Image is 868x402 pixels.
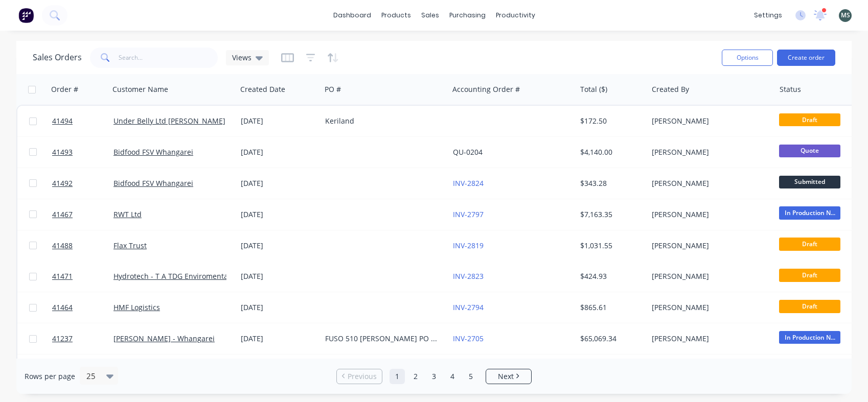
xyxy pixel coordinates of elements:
[52,261,113,292] a: 41471
[119,48,218,68] input: Search...
[580,334,641,344] div: $65,069.34
[52,209,73,220] span: 41467
[722,50,773,66] button: Options
[580,116,641,126] div: $172.50
[18,8,34,23] img: Factory
[652,302,765,313] div: [PERSON_NAME]
[779,206,840,219] span: In Production N...
[580,209,641,220] div: $7,163.35
[241,209,317,220] div: [DATE]
[52,271,73,281] span: 41471
[486,371,531,382] a: Next page
[113,241,147,250] a: Flax Trust
[580,178,641,188] div: $343.28
[652,271,765,281] div: [PERSON_NAME]
[113,302,160,312] a: HMF Logistics
[232,52,252,63] span: Views
[498,371,514,382] span: Next
[328,8,376,23] a: dashboard
[348,371,377,382] span: Previous
[779,269,840,281] span: Draft
[780,84,801,94] div: Status
[426,369,442,384] a: Page 3
[112,84,168,94] div: Customer Name
[52,106,113,136] a: 41494
[52,199,113,230] a: 41467
[652,116,765,126] div: [PERSON_NAME]
[652,84,689,94] div: Created By
[113,116,225,126] a: Under Belly Ltd [PERSON_NAME]
[652,241,765,251] div: [PERSON_NAME]
[777,50,835,66] button: Create order
[779,238,840,250] span: Draft
[52,116,73,126] span: 41494
[444,8,491,23] div: purchasing
[779,331,840,344] span: In Production N...
[453,241,484,250] a: INV-2819
[453,147,483,157] a: QU-0204
[52,168,113,199] a: 41492
[325,116,439,126] div: Keriland
[241,116,317,126] div: [DATE]
[841,11,850,20] span: MS
[113,209,142,219] a: RWT Ltd
[453,334,484,343] a: INV-2705
[325,334,439,344] div: FUSO 510 [PERSON_NAME] PO 825751
[491,8,540,23] div: productivity
[241,271,317,281] div: [DATE]
[241,302,317,313] div: [DATE]
[416,8,444,23] div: sales
[749,8,787,23] div: settings
[325,84,341,94] div: PO #
[52,334,73,344] span: 41237
[452,84,520,94] div: Accounting Order #
[51,84,78,94] div: Order #
[408,369,423,384] a: Page 2
[779,300,840,313] span: Draft
[52,292,113,323] a: 41464
[52,147,73,157] span: 41493
[445,369,460,384] a: Page 4
[390,369,405,384] a: Page 1 is your current page
[580,147,641,157] div: $4,140.00
[779,176,840,188] span: Submitted
[453,302,484,312] a: INV-2794
[113,271,258,281] a: Hydrotech - T A TDG Enviromental Limited
[52,137,113,168] a: 41493
[113,178,193,188] a: Bidfood FSV Whangarei
[652,209,765,220] div: [PERSON_NAME]
[580,84,607,94] div: Total ($)
[113,334,215,343] a: [PERSON_NAME] - Whangarei
[376,8,416,23] div: products
[52,302,73,313] span: 41464
[652,147,765,157] div: [PERSON_NAME]
[241,147,317,157] div: [DATE]
[52,230,113,261] a: 41488
[241,178,317,188] div: [DATE]
[33,53,82,62] h1: Sales Orders
[52,178,73,188] span: 41492
[337,371,382,382] a: Previous page
[463,369,478,384] a: Page 5
[332,369,536,384] ul: Pagination
[453,178,484,188] a: INV-2824
[52,241,73,251] span: 41488
[453,271,484,281] a: INV-2823
[580,241,641,251] div: $1,031.55
[580,302,641,313] div: $865.61
[241,334,317,344] div: [DATE]
[52,354,113,385] a: 41474
[453,209,484,219] a: INV-2797
[52,323,113,354] a: 41237
[113,147,193,157] a: Bidfood FSV Whangarei
[240,84,285,94] div: Created Date
[241,241,317,251] div: [DATE]
[779,145,840,157] span: Quote
[25,371,75,382] span: Rows per page
[779,113,840,126] span: Draft
[652,334,765,344] div: [PERSON_NAME]
[652,178,765,188] div: [PERSON_NAME]
[580,271,641,281] div: $424.93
